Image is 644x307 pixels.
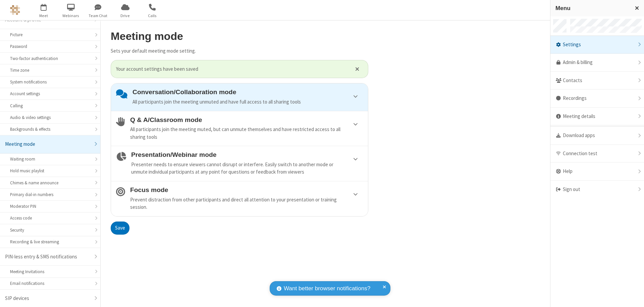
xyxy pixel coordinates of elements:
[10,203,90,209] div: Moderator PIN
[555,5,629,11] h3: Menu
[284,284,370,293] span: Want better browser notifications?
[132,98,363,106] div: All participants join the meeting unmuted and have full access to all sharing tools
[5,140,90,148] div: Meeting mode
[10,43,90,50] div: Password
[10,280,90,287] div: Email notifications
[10,5,20,15] img: QA Selenium DO NOT DELETE OR CHANGE
[10,79,90,85] div: System notifications
[140,13,165,19] span: Calls
[10,191,90,198] div: Primary dial-in numbers
[113,13,138,19] span: Drive
[111,47,368,55] p: Sets your default meeting mode setting.
[550,181,644,198] div: Sign out
[550,145,644,163] div: Connection test
[10,215,90,221] div: Access code
[550,108,644,126] div: Meeting details
[550,36,644,54] div: Settings
[130,116,363,123] h4: Q & A/Classroom mode
[550,127,644,145] div: Download apps
[5,253,90,261] div: PIN-less entry & SMS notifications
[10,239,90,245] div: Recording & live streaming
[352,64,363,74] button: Close alert
[10,103,90,109] div: Calling
[131,161,363,176] div: Presenter needs to ensure viewers cannot disrupt or interfere. Easily switch to another mode or u...
[10,180,90,186] div: Chimes & name announce
[130,126,363,141] div: All participants join the meeting muted, but can unmute themselves and have restricted access to ...
[58,13,84,19] span: Webinars
[10,114,90,121] div: Audio & video settings
[130,186,363,193] h4: Focus mode
[5,295,90,302] div: SIP devices
[10,156,90,162] div: Waiting room
[550,89,644,108] div: Recordings
[10,168,90,174] div: Hold music playlist
[111,30,368,42] h2: Meeting mode
[550,163,644,181] div: Help
[10,227,90,233] div: Security
[10,32,90,38] div: Picture
[31,13,56,19] span: Meet
[10,55,90,62] div: Two-factor authentication
[131,151,363,158] h4: Presentation/Webinar mode
[10,268,90,275] div: Meeting Invitations
[10,67,90,73] div: Time zone
[116,65,347,73] span: Your account settings have been saved
[10,90,90,97] div: Account settings
[86,13,111,19] span: Team Chat
[132,88,363,96] h4: Conversation/Collaboration mode
[130,196,363,211] div: Prevent distraction from other participants and direct all attention to your presentation or trai...
[10,126,90,132] div: Backgrounds & effects
[550,54,644,72] a: Admin & billing
[111,222,129,235] button: Save
[550,72,644,90] div: Contacts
